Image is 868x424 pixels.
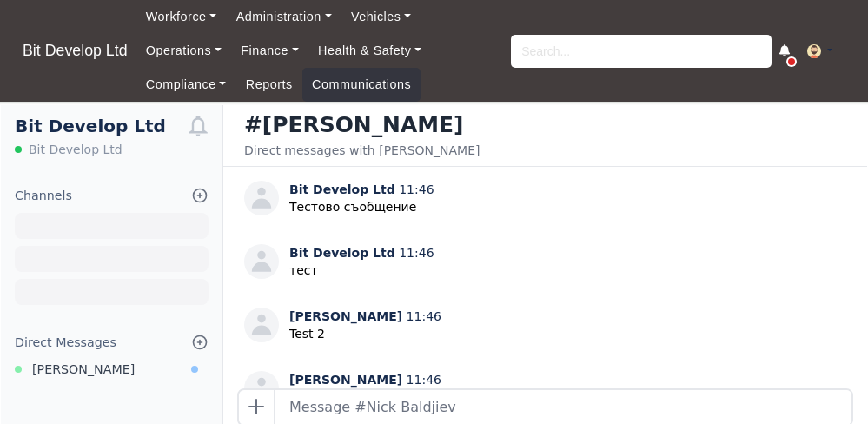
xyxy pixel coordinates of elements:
a: Communications [302,68,421,102]
span: 11:46 [399,182,434,196]
span: Bit Develop Ltd [29,141,123,158]
h3: #[PERSON_NAME] [244,112,480,138]
a: [PERSON_NAME] [1,360,222,380]
span: Bit Develop Ltd [289,246,395,260]
a: Compliance [136,68,236,102]
a: Bit Develop Ltd [14,34,136,68]
iframe: Chat Widget [781,341,868,424]
a: Health & Safety [308,34,432,68]
h1: Bit Develop Ltd [15,116,188,137]
div: Direct Messages [15,333,116,353]
a: Reports [236,68,302,102]
span: 11:46 [407,309,441,323]
input: Search... [511,35,772,68]
span: [PERSON_NAME] [289,373,402,387]
a: Finance [231,34,308,68]
span: [PERSON_NAME] [289,309,402,323]
div: Direct messages with [PERSON_NAME] [244,142,480,159]
span: 11:46 [399,246,434,260]
span: [PERSON_NAME] [32,360,135,380]
p: Test 2 [289,325,441,343]
a: Operations [136,34,231,68]
p: Тестово съобщение [289,198,434,216]
p: тест [289,262,434,280]
div: Channels [15,186,72,206]
span: Bit Develop Ltd [289,182,395,196]
span: 11:46 [407,373,441,387]
span: Bit Develop Ltd [14,33,136,68]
